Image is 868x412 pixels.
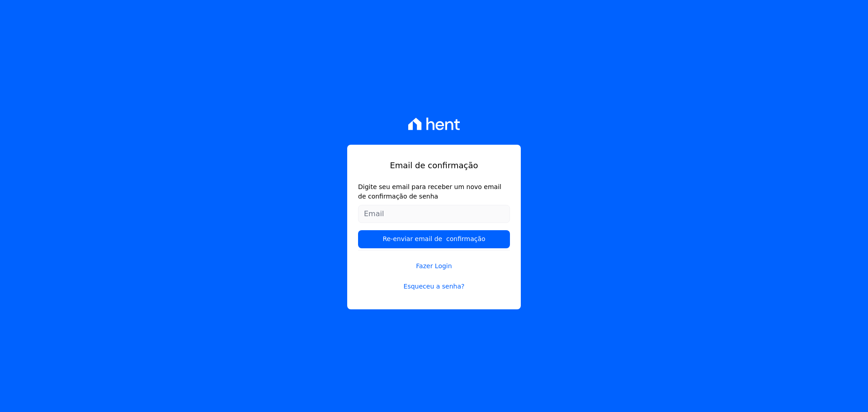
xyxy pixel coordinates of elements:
[358,250,510,271] a: Fazer Login
[358,159,510,171] h1: Email de confirmação
[358,282,510,291] a: Esqueceu a senha?
[358,182,510,201] label: Digite seu email para receber um novo email de confirmação de senha
[358,230,510,248] input: Re-enviar email de confirmação
[358,205,510,223] input: Email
